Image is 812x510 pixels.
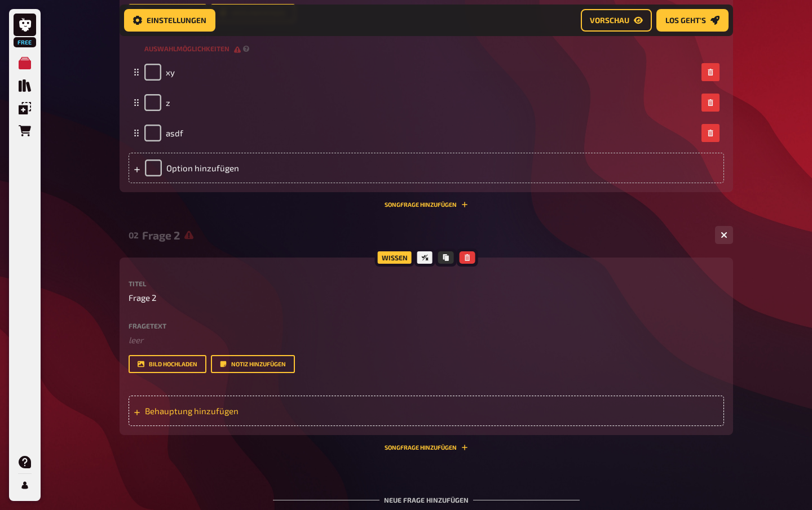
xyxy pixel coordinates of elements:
span: Vorschau [590,16,629,24]
span: Auswahlmöglichkeiten [144,44,241,54]
span: z [166,97,170,108]
label: Fragetext [129,322,724,329]
button: Einstellungen [124,9,215,32]
div: 02 [129,230,138,240]
span: Behauptung hinzufügen [145,406,320,416]
span: Einstellungen [147,16,206,24]
div: Option hinzufügen [129,153,724,183]
div: Wissen [375,249,414,267]
span: Free [15,39,35,46]
button: Bild hochladen [129,355,206,373]
span: xy [166,67,175,77]
span: Los geht's [665,16,706,24]
button: Los geht's [656,9,729,32]
button: Vorschau [581,9,652,32]
button: Songfrage hinzufügen [385,201,468,208]
label: Titel [129,280,724,287]
button: Notiz hinzufügen [211,355,295,373]
div: Frage 2 [142,229,706,242]
span: asdf [166,128,183,138]
span: Frage 2 [129,291,156,304]
button: Kopieren [438,251,453,264]
button: Songfrage hinzufügen [385,444,468,451]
